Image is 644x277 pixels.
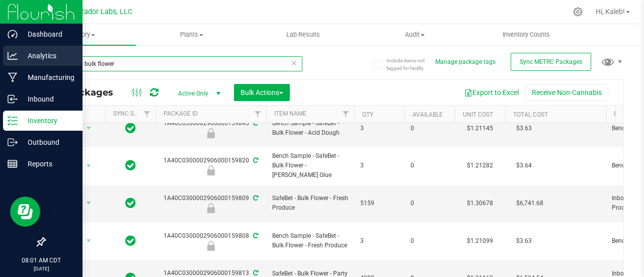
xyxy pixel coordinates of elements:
span: All Packages [52,87,123,98]
span: select [83,234,95,248]
a: Inventory Counts [470,24,582,45]
span: select [83,121,95,135]
a: Filter [338,106,354,123]
span: $6,741.68 [511,196,548,211]
span: Bench Sample - SafeBet - Bulk Flower - Acid Dough [272,119,348,138]
p: 08:01 AM CDT [5,256,78,265]
p: Inventory [18,115,78,127]
a: Item Name [274,110,306,117]
a: Plants [136,24,248,45]
span: 0 [411,124,449,133]
inline-svg: Inventory [8,116,18,126]
span: Sync from Compliance System [252,232,258,239]
div: Bench Sample [154,241,268,251]
p: Manufacturing [18,71,78,83]
span: Include items not tagged for facility [386,57,437,72]
p: Inbound [18,93,78,105]
span: Bulk Actions [240,88,283,97]
a: Qty [362,111,373,118]
td: $1.21099 [455,222,505,260]
a: Total Cost [513,111,548,118]
a: Audit [359,24,470,45]
a: Available [413,111,443,118]
td: $1.21282 [455,147,505,185]
span: Bench Sample - SafeBet - Bulk Flower - [PERSON_NAME] Glue [272,151,348,180]
div: Inbound - Ready for Production [154,203,268,213]
p: Outbound [18,136,78,148]
button: Manage package tags [435,58,496,66]
a: Filter [250,106,266,123]
inline-svg: Reports [8,159,18,169]
div: 1A40C0300002906000159808 [154,231,268,251]
td: $1.21145 [455,110,505,147]
span: Clear [290,56,297,69]
div: 1A40C0300002906000159809 [154,194,268,213]
span: 0 [411,161,449,170]
span: Hi, Kaleb! [596,8,625,16]
p: Dashboard [18,28,78,40]
inline-svg: Inbound [8,94,18,104]
span: Sync from Compliance System [252,157,258,164]
span: In Sync [125,234,136,248]
inline-svg: Dashboard [8,29,18,39]
button: Export to Excel [458,84,525,101]
button: Bulk Actions [234,84,290,101]
span: Sync METRC Packages [520,58,582,65]
iframe: Resource center [10,197,40,227]
p: Analytics [18,50,78,62]
span: Bench Sample - SafeBet - Bulk Flower - Fresh Produce [272,231,348,250]
span: 0 [411,236,449,246]
span: 0 [411,199,449,208]
span: Plants [136,30,247,39]
button: Sync METRC Packages [511,53,591,71]
div: 1A40C0300002906000159845 [154,119,268,138]
span: Curador Labs, LLC [73,8,132,16]
span: 3 [360,124,398,133]
div: Manage settings [572,7,584,17]
inline-svg: Analytics [8,51,18,61]
span: Sync from Compliance System [252,120,258,127]
p: [DATE] [5,265,78,272]
input: Search Package ID, Item Name, SKU, Lot or Part Number... [44,56,302,71]
td: $1.30678 [455,185,505,223]
inline-svg: Manufacturing [8,72,18,82]
a: Lab Results [248,24,359,45]
p: Reports [18,158,78,170]
div: Bench Sample [154,128,268,138]
a: Unit Cost [463,111,493,118]
span: $3.63 [511,234,537,248]
span: SafeBet - Bulk Flower - Fresh Produce [272,194,348,213]
inline-svg: Outbound [8,137,18,147]
span: select [83,196,95,210]
span: $3.64 [511,158,537,173]
span: $3.63 [511,121,537,136]
div: 1A40C0300002906000159820 [154,156,268,175]
span: Audit [359,30,470,39]
a: Package ID [164,110,198,117]
a: Filter [139,106,155,123]
span: 3 [360,236,398,246]
span: Lab Results [273,30,334,39]
div: Bench Sample [154,165,268,175]
span: select [83,159,95,173]
span: Sync from Compliance System [252,269,258,276]
span: Sync from Compliance System [252,195,258,202]
span: 5159 [360,199,398,208]
span: 3 [360,161,398,170]
span: In Sync [125,121,136,135]
span: In Sync [125,158,136,172]
button: Receive Non-Cannabis [525,84,608,101]
a: Sync Status [113,110,152,117]
span: In Sync [125,196,136,210]
span: Inventory Counts [489,30,563,39]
